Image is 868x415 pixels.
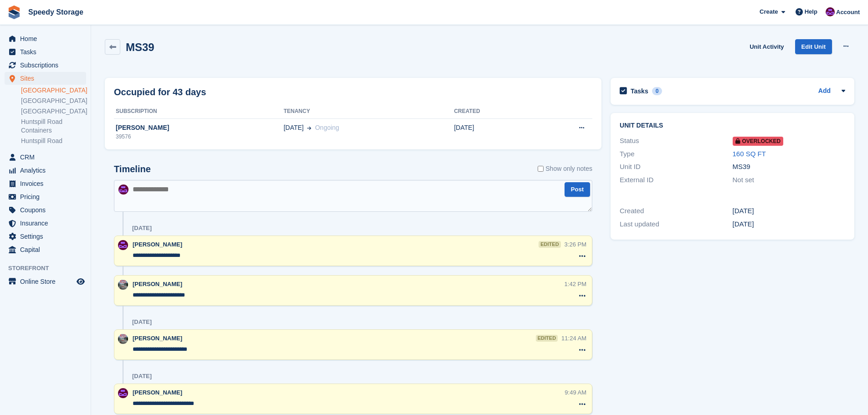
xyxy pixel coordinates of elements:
label: Show only notes [538,164,592,174]
div: Last updated [620,219,732,230]
h2: MS39 [126,41,154,53]
span: Online Store [20,275,75,288]
span: Invoices [20,177,75,190]
a: Add [818,86,831,97]
a: menu [5,46,86,58]
div: Unit ID [620,162,732,172]
a: [GEOGRAPHIC_DATA] [21,107,86,116]
span: Pricing [20,190,75,203]
h2: Occupied for 43 days [114,85,206,99]
a: menu [5,59,86,72]
span: [PERSON_NAME] [133,281,182,287]
a: [GEOGRAPHIC_DATA] [21,97,86,105]
div: [PERSON_NAME] [114,123,283,133]
div: 39576 [114,133,283,141]
div: Not set [733,175,845,185]
div: [DATE] [132,318,152,326]
h2: Tasks [631,87,648,95]
h2: Timeline [114,164,151,174]
img: Dan Jackson [118,184,128,195]
div: External ID [620,175,732,185]
a: menu [5,204,86,216]
span: Tasks [20,46,75,58]
div: [DATE] [733,206,845,216]
span: Coupons [20,204,75,216]
a: menu [5,230,86,243]
span: Capital [20,243,75,256]
span: Sites [20,72,75,85]
td: [DATE] [454,118,534,146]
a: Speedy Storage [25,5,87,20]
a: menu [5,151,86,164]
th: Tenancy [283,104,454,119]
div: 9:49 AM [565,388,586,397]
span: Ongoing [315,124,339,131]
a: menu [5,275,86,288]
div: [DATE] [733,219,845,230]
div: MS39 [733,162,845,172]
img: Dan Jackson [118,334,128,344]
img: stora-icon-8386f47178a22dfd0bd8f6a31ec36ba5ce8667c1dd55bd0f319d3a0aa187defe.svg [7,5,21,19]
a: Edit Unit [795,39,832,54]
div: Type [620,149,732,159]
div: 11:24 AM [561,334,586,343]
div: 3:26 PM [565,240,586,249]
img: Dan Jackson [826,7,835,16]
a: menu [5,32,86,45]
div: 0 [652,87,663,95]
button: Post [565,182,590,197]
span: Settings [20,230,75,243]
h2: Unit details [620,122,845,129]
span: Overlocked [733,137,784,146]
img: Dan Jackson [118,240,128,250]
div: [DATE] [132,225,152,232]
span: Insurance [20,217,75,230]
div: 1:42 PM [565,280,586,288]
a: [GEOGRAPHIC_DATA] [21,86,86,95]
a: menu [5,243,86,256]
span: Analytics [20,164,75,177]
img: Dan Jackson [118,388,128,398]
span: Home [20,32,75,45]
span: Account [836,8,860,17]
input: Show only notes [538,164,544,174]
div: edited [536,335,558,342]
span: [DATE] [283,123,303,133]
a: menu [5,190,86,203]
a: Huntspill Road [21,137,86,145]
span: Create [760,7,778,16]
div: edited [539,241,560,248]
a: menu [5,72,86,85]
div: [DATE] [132,373,152,380]
span: Storefront [8,264,91,273]
a: menu [5,217,86,230]
a: menu [5,177,86,190]
span: CRM [20,151,75,164]
span: [PERSON_NAME] [133,389,182,396]
a: Unit Activity [746,39,787,54]
th: Created [454,104,534,119]
a: Huntspill Road Containers [21,118,86,135]
span: Help [805,7,817,16]
span: [PERSON_NAME] [133,335,182,342]
span: [PERSON_NAME] [133,241,182,248]
img: Dan Jackson [118,280,128,290]
a: menu [5,164,86,177]
div: Status [620,136,732,146]
th: Subscription [114,104,283,119]
a: Preview store [75,276,86,287]
span: Subscriptions [20,59,75,72]
a: 160 SQ FT [733,150,766,158]
div: Created [620,206,732,216]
